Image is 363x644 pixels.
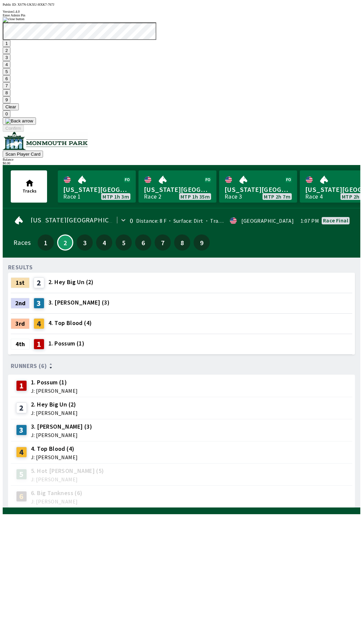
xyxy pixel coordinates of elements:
div: 4th [11,339,30,350]
div: 1st [11,277,30,288]
div: Public ID: [3,3,360,6]
div: 3 [34,298,44,309]
span: 2. Hey Big Un (2) [31,400,78,409]
span: 8 [176,240,189,245]
div: 3 [16,425,27,435]
span: J: [PERSON_NAME] [31,432,92,438]
button: 8 [3,89,10,96]
span: 3 [78,240,91,245]
span: 1. Possum (1) [31,378,78,387]
div: Enter Admin Pin [3,13,360,17]
span: 5. Hot [PERSON_NAME] (5) [31,467,104,475]
div: 4 [16,447,27,458]
button: 9 [194,234,210,251]
button: 0 [3,110,10,117]
div: Version 1.4.0 [3,10,360,13]
span: [US_STATE][GEOGRAPHIC_DATA] [31,217,131,223]
button: 3 [3,54,10,61]
button: 5 [3,68,10,75]
div: Race final [323,218,348,223]
span: XS7N-UKXU-HXK7-767J [17,3,54,6]
span: MTP 1h 3m [103,194,129,199]
span: [US_STATE][GEOGRAPHIC_DATA] [144,185,211,194]
div: 2 [16,402,27,413]
span: 4 [98,240,111,245]
div: Balance [3,158,360,161]
span: MTP 1h 35m [180,194,210,199]
div: 1 [16,380,27,391]
div: 1 [34,339,44,350]
button: Tracks [11,170,47,203]
button: 3 [77,234,93,251]
button: 4 [3,61,10,68]
div: 2 [34,277,44,288]
div: RESULTS [8,265,33,270]
span: 1 [39,240,52,245]
div: 6 [16,491,27,502]
div: $ 0.00 [3,161,360,165]
span: [US_STATE][GEOGRAPHIC_DATA] [225,185,292,194]
button: Scan Player Card [3,151,43,158]
div: Race 2 [144,194,161,199]
button: 7 [155,234,171,251]
span: 6. Big Tankness (6) [31,489,83,497]
span: Track Condition: Fast [203,217,261,224]
span: J: [PERSON_NAME] [31,410,78,416]
span: 2. Hey Big Un (2) [48,278,94,286]
div: Race 3 [225,194,242,199]
span: Distance: 8 F [136,217,166,224]
img: close button [3,17,25,22]
span: J: [PERSON_NAME] [31,454,78,460]
button: 1 [38,234,54,251]
button: 2 [3,47,10,54]
span: 9 [195,240,208,245]
div: 0 [130,218,133,223]
div: [GEOGRAPHIC_DATA] [241,218,294,223]
span: 4. Top Blood (4) [31,444,78,453]
button: 4 [96,234,112,251]
img: venue logo [3,132,88,150]
span: Runners (6) [11,363,47,369]
img: Back arrow [5,118,33,124]
span: 3. [PERSON_NAME] (3) [31,422,92,431]
div: Runners (6) [11,363,352,369]
div: Race 4 [305,194,323,199]
span: 1. Possum (1) [48,339,84,348]
button: Clear [3,103,19,110]
button: 1 [3,40,10,47]
button: 8 [174,234,190,251]
span: 6 [137,240,150,245]
span: 5 [117,240,130,245]
a: [US_STATE][GEOGRAPHIC_DATA]Race 3MTP 2h 7m [219,170,297,203]
span: 4. Top Blood (4) [48,319,92,327]
button: 5 [116,234,132,251]
button: 6 [3,75,10,82]
button: 2 [57,234,73,251]
span: 1:07 PM [300,218,319,223]
div: 3rd [11,318,30,329]
button: 6 [135,234,151,251]
span: 7 [156,240,169,245]
div: 4 [34,318,44,329]
button: 9 [3,96,10,103]
a: [US_STATE][GEOGRAPHIC_DATA]Race 2MTP 1h 35m [138,170,216,203]
span: Tracks [23,188,37,194]
span: 3. [PERSON_NAME] (3) [48,298,110,307]
button: 7 [3,82,10,89]
span: J: [PERSON_NAME] [31,388,78,393]
div: Race 1 [63,194,81,199]
div: Races [13,240,31,245]
span: J: [PERSON_NAME] [31,477,104,482]
span: 2 [59,241,71,244]
span: Surface: Dirt [166,217,203,224]
button: Confirm [3,125,24,132]
span: J: [PERSON_NAME] [31,499,83,504]
div: 2nd [11,298,30,309]
span: MTP 2h 7m [264,194,290,199]
span: [US_STATE][GEOGRAPHIC_DATA] [63,185,130,194]
div: 5 [16,469,27,480]
a: [US_STATE][GEOGRAPHIC_DATA]Race 1MTP 1h 3m [58,170,136,203]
